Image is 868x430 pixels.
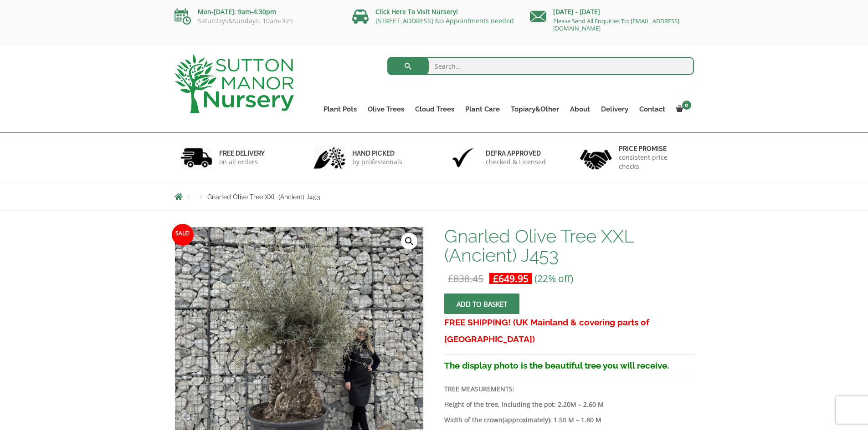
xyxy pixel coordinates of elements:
a: Please Send All Enquiries To: [EMAIL_ADDRESS][DOMAIN_NAME] [553,17,679,32]
h3: The display photo is the beautiful tree you will receive. [444,361,693,370]
h1: Gnarled Olive Tree XXL (Ancient) J453 [444,227,693,265]
h6: hand picked [352,149,402,157]
img: logo [175,55,294,113]
input: Search... [387,57,694,75]
a: Click Here To Visit Nursery! [375,7,458,16]
p: Saturdays&Sundays: 10am-3:m [175,17,339,25]
bdi: 649.95 [493,272,529,285]
h6: Price promise [619,145,688,153]
img: 3.jpg [447,146,479,169]
bdi: 838.45 [448,272,483,285]
strong: TREE MEASUREMENTS: [444,384,514,393]
a: Plant Care [460,103,505,116]
span: Gnarled Olive Tree XXL (Ancient) J453 [207,193,320,201]
b: (approximately) [503,415,550,424]
button: Add to basket [444,293,519,314]
h6: Defra approved [486,149,546,157]
a: Cloud Trees [410,103,460,116]
a: Contact [634,103,671,116]
img: 4.jpg [580,144,612,172]
img: 1.jpg [180,146,212,169]
b: Height of the tree, including the pot: 2.20M – 2.60 M [444,400,604,409]
a: Topiary&Other [505,103,565,116]
a: 0 [671,103,694,116]
span: (22% off) [534,272,573,285]
h3: FREE SHIPPING! (UK Mainland & covering parts of [GEOGRAPHIC_DATA]) [444,314,693,348]
p: Mon-[DATE]: 9am-4:30pm [175,6,339,17]
p: on all orders [219,157,265,167]
strong: Width of the crown : 1.50 M – 1.80 M [444,415,601,424]
img: 2.jpg [313,146,345,169]
p: consistent price checks [619,153,688,171]
a: Olive Trees [362,103,410,116]
span: 0 [682,101,691,110]
nav: Breadcrumbs [175,193,694,200]
p: checked & Licensed [486,157,546,167]
span: £ [493,272,498,285]
a: [STREET_ADDRESS] No Appointments needed [375,16,514,25]
a: About [565,103,596,116]
span: £ [448,272,453,285]
span: Sale! [172,224,194,246]
a: Delivery [596,103,634,116]
p: [DATE] - [DATE] [530,6,694,17]
a: Plant Pots [318,103,362,116]
a: View full-screen image gallery [401,233,417,249]
h6: FREE DELIVERY [219,149,265,157]
p: by professionals [352,157,402,167]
